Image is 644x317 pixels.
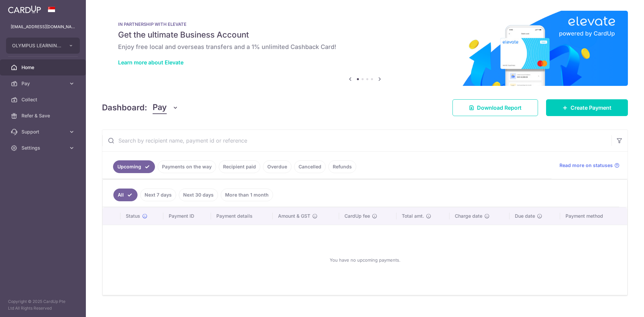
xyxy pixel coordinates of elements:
[113,160,155,173] a: Upcoming
[11,23,75,30] p: [EMAIL_ADDRESS][DOMAIN_NAME]
[211,207,273,225] th: Payment details
[571,104,611,112] span: Create Payment
[111,230,619,289] div: You have no upcoming payments.
[21,128,66,135] span: Support
[559,162,620,169] a: Read more on statuses
[21,80,66,87] span: Pay
[21,145,66,151] span: Settings
[344,213,370,219] span: CardUp fee
[6,38,80,54] button: OLYMPUS LEARNING ACADEMY PTE LTD
[118,30,612,40] h5: Get the ultimate Business Account
[158,160,216,173] a: Payments on the way
[560,207,627,225] th: Payment method
[278,213,310,219] span: Amount & GST
[8,5,41,13] img: CardUp
[21,64,66,71] span: Home
[102,102,147,114] h4: Dashboard:
[452,99,538,116] a: Download Report
[153,101,167,114] span: Pay
[221,189,273,201] a: More than 1 month
[118,43,612,51] h6: Enjoy free local and overseas transfers and a 1% unlimited Cashback Card!
[118,59,183,66] a: Learn more about Elevate
[163,207,211,225] th: Payment ID
[153,101,178,114] button: Pay
[515,213,535,219] span: Due date
[455,213,482,219] span: Charge date
[179,189,218,201] a: Next 30 days
[546,99,628,116] a: Create Payment
[477,104,522,112] span: Download Report
[294,160,326,173] a: Cancelled
[113,189,138,201] a: All
[219,160,260,173] a: Recipient paid
[21,96,66,103] span: Collect
[263,160,291,173] a: Overdue
[402,213,424,219] span: Total amt.
[140,189,176,201] a: Next 7 days
[126,213,140,219] span: Status
[559,162,613,169] span: Read more on statuses
[328,160,356,173] a: Refunds
[12,42,62,49] span: OLYMPUS LEARNING ACADEMY PTE LTD
[102,130,611,151] input: Search by recipient name, payment id or reference
[21,112,66,119] span: Refer & Save
[102,11,628,86] img: Renovation banner
[118,21,612,27] p: IN PARTNERSHIP WITH ELEVATE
